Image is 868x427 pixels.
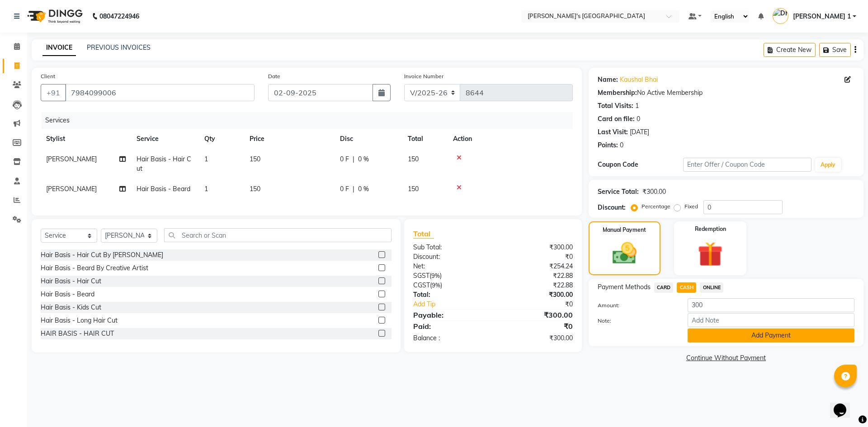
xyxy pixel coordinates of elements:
img: _cash.svg [605,239,644,267]
div: Paid: [406,321,493,332]
div: ( ) [406,271,493,281]
div: ₹22.88 [493,271,579,281]
b: 08047224946 [99,4,139,29]
span: 0 % [358,184,369,194]
span: ONLINE [700,282,723,293]
span: 9% [431,272,440,279]
div: ₹300.00 [493,290,579,300]
span: Hair Basis - Hair Cut [137,155,191,173]
div: ₹300.00 [493,333,579,343]
div: ( ) [406,281,493,290]
a: PREVIOUS INVOICES [87,43,151,52]
div: Hair Basis - Hair Cut By [PERSON_NAME] [41,250,163,260]
button: Apply [815,158,841,172]
div: Services [42,112,580,129]
div: Coupon Code [598,160,683,169]
th: Qty [199,129,244,149]
span: CARD [654,282,674,293]
input: Enter Offer / Coupon Code [683,158,811,172]
label: Date [268,72,280,80]
img: logo [23,4,85,29]
div: Card on file: [598,114,635,124]
div: ₹0 [493,321,579,332]
div: Hair Basis - Beard By Creative Artist [41,263,148,273]
button: Create New [764,43,816,57]
span: Payment Methods [598,282,651,292]
div: HAIR BASIS - HAIR CUT [41,329,114,338]
input: Search or Scan [164,228,392,242]
div: Name: [598,75,618,84]
th: Price [244,129,335,149]
span: 150 [250,155,260,163]
div: Service Total: [598,187,639,197]
div: ₹22.88 [493,281,579,290]
div: ₹300.00 [493,243,579,252]
a: INVOICE [42,40,76,56]
div: Last Visit: [598,127,628,137]
a: Continue Without Payment [590,353,862,363]
div: Balance : [406,333,493,343]
span: SGST [413,272,429,280]
span: [PERSON_NAME] [46,185,97,193]
div: Payable: [406,310,493,320]
div: Hair Basis - Kids Cut [41,303,101,312]
label: Redemption [695,225,726,233]
button: Add Payment [688,328,854,343]
a: Kaushal Bhai [620,75,658,84]
span: [PERSON_NAME] 1 [793,12,851,21]
span: 150 [408,155,419,163]
div: Hair Basis - Long Hair Cut [41,316,118,325]
span: 1 [204,185,208,193]
th: Disc [335,129,402,149]
span: 150 [250,185,260,193]
div: Total Visits: [598,101,633,111]
label: Note: [591,317,681,325]
span: 1 [204,155,208,163]
label: Client [41,72,55,80]
div: ₹0 [507,300,579,309]
span: 0 F [340,184,349,194]
th: Service [131,129,199,149]
img: DHRUV DAVE 1 [773,8,788,24]
span: CGST [413,281,430,289]
label: Percentage [642,202,670,211]
div: [DATE] [630,127,649,137]
div: 0 [637,114,640,124]
img: _gift.svg [690,239,731,270]
div: Membership: [598,88,637,98]
div: 1 [635,101,639,111]
div: Hair Basis - Beard [41,290,94,299]
div: ₹300.00 [642,187,666,197]
input: Amount [688,298,854,312]
span: 150 [408,185,419,193]
div: Sub Total: [406,243,493,252]
span: 0 % [358,155,369,164]
span: Hair Basis - Beard [137,185,190,193]
span: 9% [432,282,440,289]
div: ₹254.24 [493,262,579,271]
span: CASH [677,282,696,293]
div: ₹0 [493,252,579,262]
label: Invoice Number [404,72,443,80]
div: Discount: [598,203,626,212]
span: 0 F [340,155,349,164]
input: Add Note [688,313,854,327]
span: | [353,155,354,164]
div: No Active Membership [598,88,854,98]
th: Total [402,129,448,149]
label: Fixed [684,202,698,211]
label: Amount: [591,301,681,310]
div: Net: [406,262,493,271]
div: 0 [620,141,623,150]
label: Manual Payment [603,226,646,234]
th: Action [448,129,573,149]
div: Hair Basis - Hair Cut [41,277,101,286]
input: Search by Name/Mobile/Email/Code [65,84,255,101]
button: +91 [41,84,66,101]
div: Discount: [406,252,493,262]
button: Save [819,43,851,57]
th: Stylist [41,129,131,149]
div: Total: [406,290,493,300]
span: Total [413,229,434,239]
div: Points: [598,141,618,150]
